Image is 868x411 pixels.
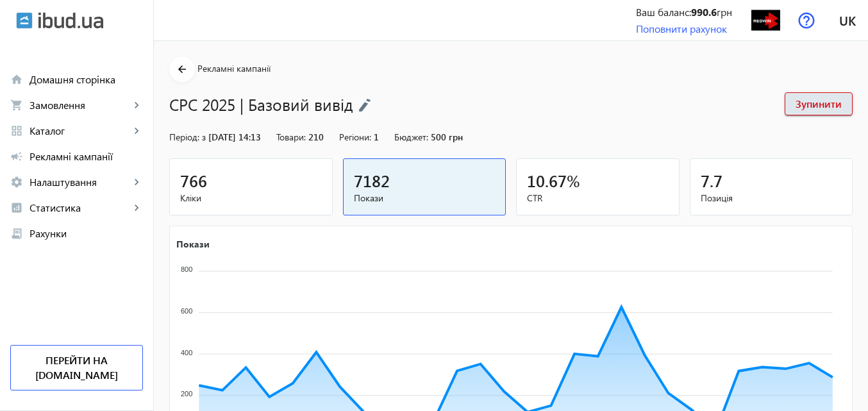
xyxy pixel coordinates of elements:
[701,192,842,205] span: Позиція
[169,93,772,115] h1: CPC 2025 | Базовий вивід
[181,390,192,398] tspan: 200
[29,201,130,214] span: Статистика
[10,124,23,137] mat-icon: grid_view
[130,124,143,137] mat-icon: keyboard_arrow_right
[374,131,379,143] span: 1
[130,201,143,214] mat-icon: keyboard_arrow_right
[29,124,130,137] span: Каталог
[691,5,717,19] b: 990.6
[181,349,192,356] tspan: 400
[181,265,192,273] tspan: 800
[527,192,669,205] span: CTR
[10,99,23,112] mat-icon: shopping_cart
[796,97,842,111] span: Зупинити
[339,131,371,143] span: Регіони:
[130,99,143,112] mat-icon: keyboard_arrow_right
[130,176,143,189] mat-icon: keyboard_arrow_right
[197,62,271,74] span: Рекламні кампанії
[394,131,428,143] span: Бюджет:
[29,227,143,240] span: Рахунки
[636,5,732,19] div: Ваш баланс: грн
[10,150,23,163] mat-icon: campaign
[785,92,853,115] button: Зупинити
[29,73,143,86] span: Домашня сторінка
[208,131,261,143] span: [DATE] 14:13
[431,131,463,143] span: 500 грн
[29,99,130,112] span: Замовлення
[10,73,23,86] mat-icon: home
[527,170,567,191] span: 10.67
[839,12,856,28] span: uk
[354,192,496,205] span: Покази
[354,170,390,191] span: 7182
[176,237,210,249] text: Покази
[798,12,815,29] img: help.svg
[308,131,324,143] span: 210
[16,12,33,29] img: ibud.svg
[29,150,143,163] span: Рекламні кампанії
[636,22,727,35] a: Поповнити рахунок
[181,307,192,315] tspan: 600
[174,62,190,78] mat-icon: arrow_back
[38,12,103,29] img: ibud_text.svg
[10,201,23,214] mat-icon: analytics
[701,170,722,191] span: 7.7
[567,170,580,191] span: %
[169,131,206,143] span: Період: з
[180,192,322,205] span: Кліки
[276,131,306,143] span: Товари:
[751,6,780,35] img: 3701604f6f35676164798307661227-1f7e7cced2.png
[29,176,130,189] span: Налаштування
[10,345,143,390] a: Перейти на [DOMAIN_NAME]
[10,227,23,240] mat-icon: receipt_long
[10,176,23,189] mat-icon: settings
[180,170,207,191] span: 766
